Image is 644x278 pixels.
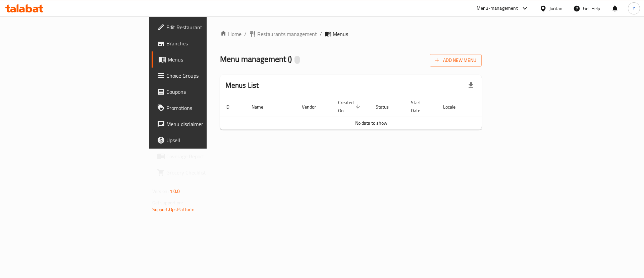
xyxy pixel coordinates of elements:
a: Coupons [152,84,257,100]
a: Menus [152,51,257,68]
span: Y [633,5,635,12]
span: Start Date [411,98,430,115]
span: Locale [443,103,464,111]
th: Actions [472,96,523,117]
span: Edit Restaurant [166,23,251,31]
span: Choice Groups [166,72,251,80]
a: Promotions [152,100,257,116]
span: 1.0.0 [170,187,180,196]
span: Grocery Checklist [166,168,251,176]
span: Menu management ( ) [220,51,292,67]
a: Grocery Checklist [152,164,257,181]
div: Export file [463,77,479,93]
nav: breadcrumb [220,30,482,38]
table: enhanced table [220,96,523,130]
span: Vendor [302,103,325,111]
span: Status [376,103,397,111]
span: Upsell [166,136,251,144]
span: Get support on: [152,198,183,207]
span: Menu disclaimer [166,120,251,128]
span: Version: [152,187,169,196]
div: Jordan [549,5,562,12]
span: Branches [166,39,251,47]
a: Branches [152,35,257,51]
a: Choice Groups [152,68,257,84]
span: Created On [338,98,362,115]
span: Menus [333,30,348,38]
div: Menu-management [477,4,518,12]
li: / [320,30,322,38]
span: No data to show [355,119,387,127]
span: Name [252,103,272,111]
span: ID [225,103,238,111]
a: Coverage Report [152,148,257,164]
a: Menu disclaimer [152,116,257,132]
span: Coupons [166,88,251,96]
span: Promotions [166,104,251,112]
span: Menus [168,55,251,64]
span: Add New Menu [435,56,476,65]
a: Support.OpsPlatform [152,205,195,214]
button: Add New Menu [430,54,482,67]
span: Coverage Report [166,152,251,160]
a: Restaurants management [249,30,317,38]
h2: Menus List [225,80,259,90]
a: Edit Restaurant [152,19,257,35]
span: Restaurants management [257,30,317,38]
a: Upsell [152,132,257,148]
